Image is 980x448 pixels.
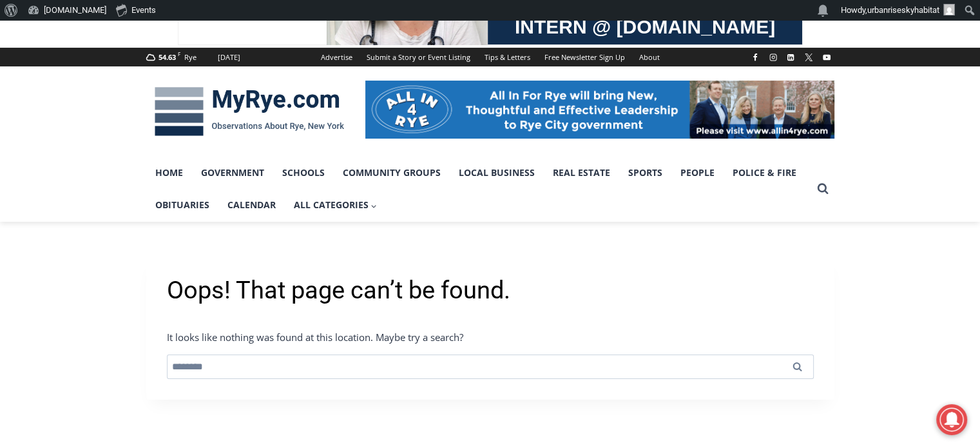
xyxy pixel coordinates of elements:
a: YouTube [819,50,834,65]
a: Free Newsletter Sign Up [537,48,632,66]
nav: Primary Navigation [146,157,811,222]
a: People [671,157,724,189]
a: Linkedin [783,50,798,65]
a: Sports [619,157,671,189]
img: MyRye.com [146,78,352,145]
a: Home [146,157,192,189]
div: "The first chef I interviewed talked about coming to [GEOGRAPHIC_DATA] from [GEOGRAPHIC_DATA] in ... [325,1,609,125]
a: Government [192,157,273,189]
span: Intern @ [DOMAIN_NAME] [337,128,597,157]
nav: Secondary Navigation [314,48,667,66]
a: Community Groups [334,157,450,189]
a: Intern @ [DOMAIN_NAME] [310,125,624,161]
a: Submit a Story or Event Listing [360,48,477,66]
a: X [801,50,816,65]
button: Child menu of All Categories [285,189,387,221]
a: Local Business [450,157,544,189]
a: Instagram [765,50,781,65]
a: About [632,48,667,66]
div: Rye [184,52,197,63]
span: urbanriseskyhabitat [867,5,939,15]
h1: Oops! That page can’t be found. [167,276,814,306]
a: Calendar [218,189,285,221]
a: Schools [273,157,334,189]
a: Police & Fire [724,157,805,189]
a: Tips & Letters [477,48,537,66]
div: [DATE] [218,52,240,63]
a: Facebook [747,50,763,65]
span: F [178,50,180,57]
p: It looks like nothing was found at this location. Maybe try a search? [167,329,814,345]
img: All in for Rye [365,81,834,139]
a: Real Estate [544,157,619,189]
span: 54.63 [159,52,176,62]
button: View Search Form [811,177,834,200]
a: Advertise [314,48,360,66]
a: Obituaries [146,189,218,221]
